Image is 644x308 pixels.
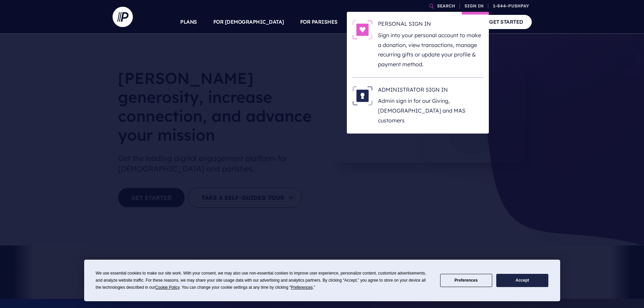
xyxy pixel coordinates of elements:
a: COMPANY [440,10,465,34]
a: FOR [DEMOGRAPHIC_DATA] [213,10,284,34]
img: PERSONAL SIGN IN - Illustration [352,20,373,40]
a: GET STARTED [481,15,532,29]
a: SOLUTIONS [354,10,384,34]
a: PERSONAL SIGN IN - Illustration PERSONAL SIGN IN Sign into your personal account to make a donati... [352,20,483,69]
div: We use essential cookies to make our site work. With your consent, we may also use non-essential ... [96,270,432,291]
button: Accept [496,274,548,287]
div: Cookie Consent Prompt [84,260,560,301]
h6: ADMINISTRATOR SIGN IN [378,86,483,96]
h6: PERSONAL SIGN IN [378,20,483,30]
p: Sign into your personal account to make a donation, view transactions, manage recurring gifts or ... [378,30,483,69]
a: PLANS [180,10,197,34]
a: EXPLORE [400,10,424,34]
img: ADMINISTRATOR SIGN IN - Illustration [352,86,373,105]
button: Preferences [440,274,492,287]
a: ADMINISTRATOR SIGN IN - Illustration ADMINISTRATOR SIGN IN Admin sign in for our Giving, [DEMOGRA... [352,86,483,125]
span: Preferences [291,285,313,290]
a: FOR PARISHES [300,10,338,34]
p: Admin sign in for our Giving, [DEMOGRAPHIC_DATA] and MAS customers [378,96,483,125]
span: Cookie Policy [155,285,180,290]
